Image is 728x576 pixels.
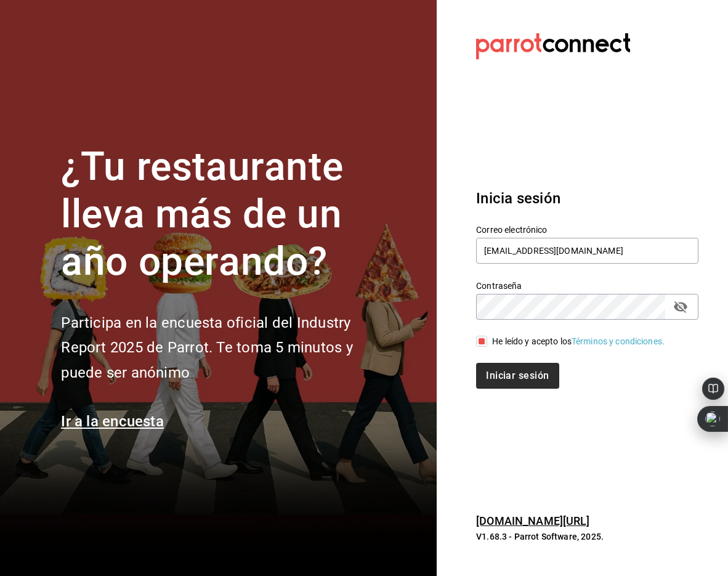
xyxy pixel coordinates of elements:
a: Términos y condiciones. [572,336,665,346]
p: V1.68.3 - Parrot Software, 2025. [476,530,698,543]
a: [DOMAIN_NAME][URL] [476,514,589,527]
h2: Participa en la encuesta oficial del Industry Report 2025 de Parrot. Te toma 5 minutos y puede se... [61,310,394,386]
h3: Inicia sesión [476,187,698,209]
h1: ¿Tu restaurante lleva más de un año operando? [61,144,394,285]
label: Correo electrónico [476,225,698,234]
button: passwordField [670,296,691,317]
input: Ingresa tu correo electrónico [476,238,698,264]
div: He leído y acepto los [492,335,665,348]
label: Contraseña [476,282,698,290]
button: Iniciar sesión [476,363,559,389]
a: Ir a la encuesta [61,413,164,430]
